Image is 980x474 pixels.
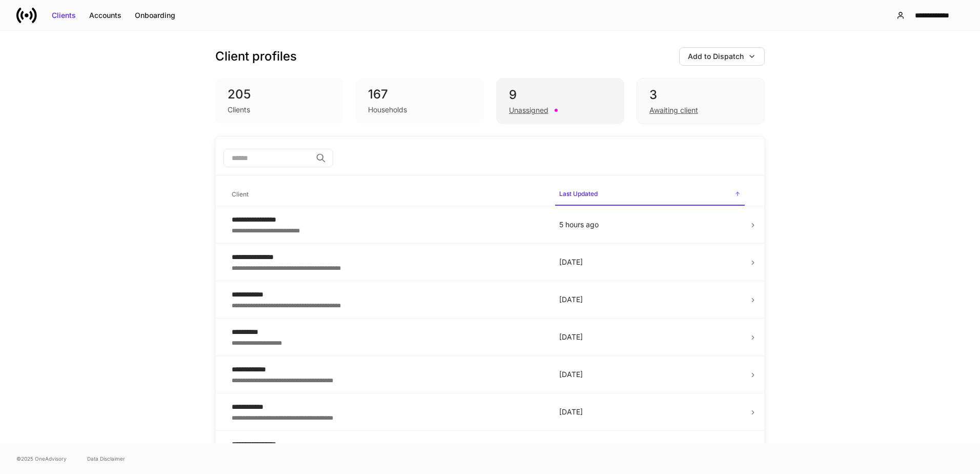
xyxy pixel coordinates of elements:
[559,369,741,380] p: [DATE]
[509,105,548,115] div: Unassigned
[559,407,741,417] p: [DATE]
[559,189,598,199] h6: Last Updated
[559,332,741,342] p: [DATE]
[368,105,407,115] div: Households
[16,455,67,463] span: © 2025 OneAdvisory
[649,87,752,103] div: 3
[559,257,741,267] p: [DATE]
[128,7,182,24] button: Onboarding
[368,86,472,103] div: 167
[45,7,83,24] button: Clients
[232,189,249,199] h6: Client
[228,86,331,103] div: 205
[688,51,744,62] div: Add to Dispatch
[649,105,698,115] div: Awaiting client
[89,10,121,21] div: Accounts
[228,105,250,115] div: Clients
[83,7,128,24] button: Accounts
[228,184,547,205] span: Client
[52,10,76,21] div: Clients
[496,78,624,124] div: 9Unassigned
[87,455,125,463] a: Data Disclaimer
[215,48,297,65] h3: Client profiles
[637,78,765,124] div: 3Awaiting client
[509,87,611,103] div: 9
[559,294,741,305] p: [DATE]
[559,220,741,230] p: 5 hours ago
[135,10,175,21] div: Onboarding
[679,47,765,66] button: Add to Dispatch
[555,184,745,206] span: Last Updated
